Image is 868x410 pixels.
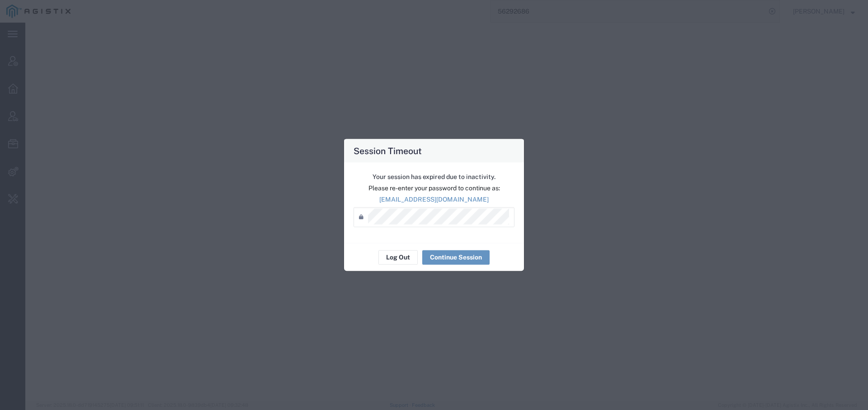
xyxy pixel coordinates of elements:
[354,144,422,157] h4: Session Timeout
[354,172,514,181] p: Your session has expired due to inactivity.
[378,250,418,264] button: Log Out
[354,183,514,193] p: Please re-enter your password to continue as:
[354,194,514,204] p: [EMAIL_ADDRESS][DOMAIN_NAME]
[422,250,490,264] button: Continue Session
